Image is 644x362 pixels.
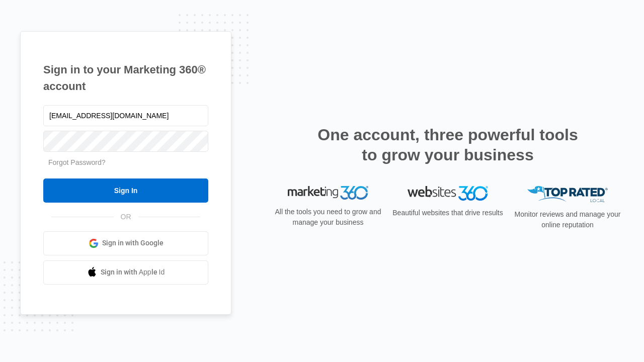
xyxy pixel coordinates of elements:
[43,231,208,255] a: Sign in with Google
[48,158,106,166] a: Forgot Password?
[43,105,208,126] input: Email
[527,186,608,203] img: Top Rated Local
[101,267,165,278] span: Sign in with Apple Id
[43,260,208,285] a: Sign in with Apple Id
[511,209,624,230] p: Monitor reviews and manage your online reputation
[43,61,208,95] h1: Sign in to your Marketing 360® account
[272,207,384,228] p: All the tools you need to grow and manage your business
[288,186,368,200] img: Marketing 360
[408,186,488,201] img: Websites 360
[391,208,504,218] p: Beautiful websites that drive results
[43,178,208,203] input: Sign In
[114,212,138,222] span: OR
[102,238,164,248] span: Sign in with Google
[314,125,581,165] h2: One account, three powerful tools to grow your business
